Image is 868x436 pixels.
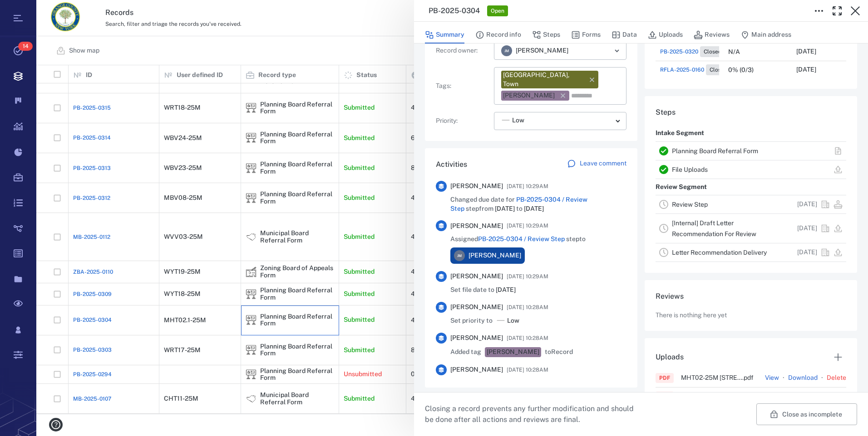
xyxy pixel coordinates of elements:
span: Added tag [450,348,481,357]
h6: Activities [436,159,467,170]
button: Record info [475,26,521,44]
h6: Steps [656,107,846,118]
a: PB-2025-0320Closed [660,46,725,57]
span: Changed due date for step from to [450,195,626,213]
p: Priority : [436,116,490,126]
p: Record owner : [436,46,490,55]
span: 14 [18,42,33,51]
p: [DATE] [797,200,817,209]
span: [DATE] 10:28AM [507,333,548,344]
span: PB-2025-0320 [660,48,698,56]
button: View [765,373,779,383]
button: Open [611,44,623,57]
span: . pdf [742,374,765,381]
div: J M [501,45,512,56]
a: PB-2025-0304 / Review Step [450,196,587,212]
button: Forms [571,26,601,44]
button: Uploads [648,26,683,44]
p: Closing a record prevents any further modification and should be done after all actions and revie... [425,403,641,425]
button: Toggle to Edit Boxes [810,2,828,20]
a: RFLA-2025-0160Closed [660,64,731,75]
span: [DATE] 10:29AM [507,181,548,192]
span: [PERSON_NAME] [469,251,521,260]
a: Leave comment [567,159,626,170]
p: There is nothing here yet [656,311,727,320]
span: [PERSON_NAME] [450,222,503,231]
a: [Internal] Draft Letter Recommendation For Review [672,219,756,237]
p: Intake Segment [656,125,704,141]
span: [PERSON_NAME] [450,182,503,191]
span: Closed [702,48,723,56]
span: [PERSON_NAME] [450,365,503,374]
span: [DATE] 10:28AM [507,364,548,375]
button: Delete [827,373,846,383]
p: [DATE] [797,224,817,233]
button: Summary [425,26,464,44]
p: · [781,373,786,383]
span: [DATE] [495,205,515,212]
span: Low [507,316,519,325]
span: [DATE] 10:29AM [507,271,548,282]
span: [PERSON_NAME] [450,272,503,281]
p: · [819,391,825,402]
a: File Uploads [672,166,708,173]
span: Set file date to [450,286,516,295]
div: 0% (0/3) [728,67,754,73]
button: Main address [740,26,791,44]
div: StepsIntake SegmentPlanning Board Referral FormFile UploadsReview SegmentReview Step[DATE][Intern... [645,96,857,280]
span: Help [20,6,39,15]
p: Tags : [436,82,490,91]
h6: Reviews [656,291,846,302]
a: Letter Recommendation Delivery [672,249,767,256]
span: [PERSON_NAME] [516,46,568,55]
span: [DATE] 10:28AM [507,302,548,313]
span: [DATE] [496,286,516,293]
button: Toggle Fullscreen [828,2,846,20]
div: PDF [659,374,670,382]
button: Steps [532,26,560,44]
a: Planning Board Referral Form [672,147,758,155]
a: PB-2025-0304 / Review Step [478,235,565,242]
p: Leave comment [580,159,626,168]
div: ReviewsThere is nothing here yet [645,280,857,338]
div: J M [454,250,465,261]
button: Close as incomplete [756,403,857,425]
div: ActivitiesLeave comment[PERSON_NAME][DATE] 10:29AMChanged due date for PB-2025-0304 / Review Step... [425,148,637,395]
a: Download [788,373,818,383]
span: MHT02-25M [STREET_ADDRESS] Solar Project LA [681,374,765,381]
span: Low [512,116,524,125]
span: Closed [708,66,729,74]
p: Set priority to [450,316,493,325]
span: [DATE] 10:29AM [507,220,548,231]
p: [DATE] [796,47,816,56]
button: Close [846,2,864,20]
span: to Record [545,348,573,357]
div: [PERSON_NAME] [503,91,555,100]
h6: Uploads [656,352,684,363]
button: Reviews [694,26,730,44]
span: [PERSON_NAME] [450,334,503,343]
span: [PERSON_NAME] [450,303,503,312]
p: [DATE] [796,65,816,74]
span: RFLA-2025-0160 [660,66,704,74]
span: Assigned step to [450,235,586,244]
div: N/A [728,48,740,55]
a: Review Step [672,201,708,208]
p: · [819,373,825,383]
p: Review Segment [656,179,707,195]
p: [DATE] [797,248,817,257]
button: Data [612,26,637,44]
div: [GEOGRAPHIC_DATA], Town [503,71,584,88]
span: Open [489,7,506,15]
h3: PB-2025-0304 [429,5,480,16]
span: [DATE] [524,205,544,212]
p: · [781,391,786,402]
div: [PERSON_NAME] [487,348,539,357]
